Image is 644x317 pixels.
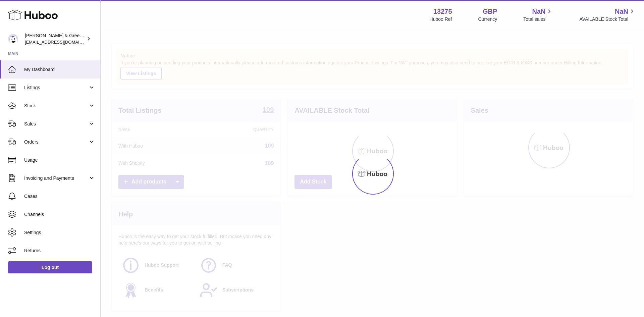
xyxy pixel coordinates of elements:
div: Currency [478,16,497,22]
a: Log out [8,261,92,273]
img: internalAdmin-13275@internal.huboo.com [8,34,18,44]
span: Stock [24,103,88,109]
span: Usage [24,157,95,163]
span: Cases [24,193,95,200]
span: Total sales [523,16,553,22]
span: Invoicing and Payments [24,175,88,181]
strong: GBP [483,7,497,16]
strong: 13275 [433,7,452,16]
span: Returns [24,248,95,254]
span: AVAILABLE Stock Total [579,16,636,22]
a: NaN Total sales [523,7,553,22]
span: Orders [24,139,88,145]
div: Huboo Ref [430,16,452,22]
span: Sales [24,121,88,127]
span: [EMAIL_ADDRESS][DOMAIN_NAME] [25,39,99,45]
span: Settings [24,229,95,236]
div: [PERSON_NAME] & Green Ltd [25,33,85,45]
span: Listings [24,85,88,91]
span: Channels [24,211,95,218]
span: NaN [532,7,545,16]
span: NaN [615,7,628,16]
a: NaN AVAILABLE Stock Total [579,7,636,22]
span: My Dashboard [24,66,95,73]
